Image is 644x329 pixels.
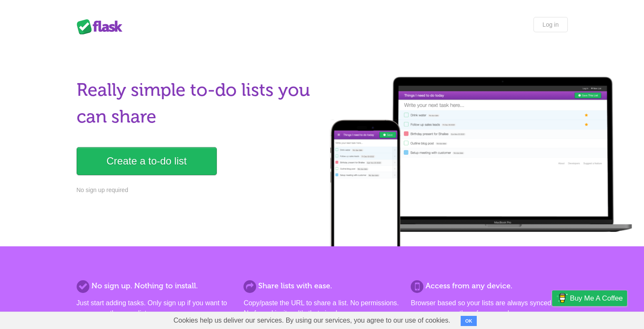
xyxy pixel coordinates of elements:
p: No sign up required [77,186,317,195]
a: Create a to-do list [77,147,217,175]
h1: Really simple to-do lists you can share [77,77,317,130]
h2: No sign up. Nothing to install. [77,280,233,292]
a: Buy me a coffee [552,290,627,306]
span: Cookies help us deliver our services. By using our services, you agree to our use of cookies. [165,312,459,329]
img: Buy me a coffee [556,291,568,305]
div: Flask Lists [77,19,127,34]
p: Copy/paste the URL to share a list. No permissions. No formal invites. It's that simple. [243,298,400,318]
span: Buy me a coffee [570,291,623,306]
a: Log in [533,17,567,32]
p: Browser based so your lists are always synced and you can access them from anywhere. [411,298,567,318]
h2: Share lists with ease. [243,280,400,292]
button: OK [461,316,477,326]
h2: Access from any device. [411,280,567,292]
p: Just start adding tasks. Only sign up if you want to save more than one list. [77,298,233,318]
